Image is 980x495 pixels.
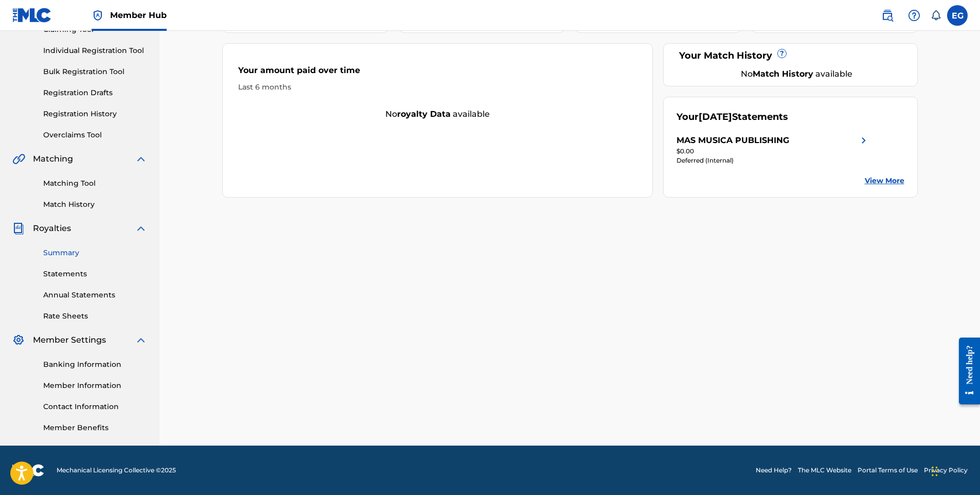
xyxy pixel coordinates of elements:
[865,175,904,186] a: View More
[12,464,44,476] img: logo
[904,5,924,26] div: Help
[778,49,786,58] span: ?
[238,64,637,82] div: Your amount paid over time
[858,466,918,475] a: Portal Terms of Use
[92,9,104,22] img: Top Rightsholder
[43,269,147,279] a: Statements
[676,147,870,156] div: $0.00
[33,222,71,235] span: Royalties
[676,134,789,147] div: MAS MUSICA PUBLISHING
[57,466,176,475] span: Mechanical Licensing Collective © 2025
[689,68,904,80] div: No available
[33,334,106,346] span: Member Settings
[947,5,968,26] div: User Menu
[676,49,904,63] div: Your Match History
[135,334,147,346] img: expand
[932,456,938,487] div: Drag
[753,69,813,79] strong: Match History
[858,134,870,147] img: right chevron icon
[877,5,898,26] a: Public Search
[135,153,147,165] img: expand
[238,82,637,93] div: Last 6 months
[43,380,147,391] a: Member Information
[43,311,147,322] a: Rate Sheets
[43,401,147,412] a: Contact Information
[676,156,870,165] div: Deferred (Internal)
[12,153,25,165] img: Matching
[43,199,147,210] a: Match History
[43,422,147,433] a: Member Benefits
[43,178,147,189] a: Matching Tool
[12,334,25,346] img: Member Settings
[699,111,732,122] span: [DATE]
[43,359,147,370] a: Banking Information
[110,9,167,21] span: Member Hub
[676,110,788,124] div: Your Statements
[756,466,792,475] a: Need Help?
[881,9,894,22] img: search
[929,446,980,495] iframe: Chat Widget
[931,10,941,21] div: Notifications
[43,247,147,258] a: Summary
[223,108,653,120] div: No available
[43,109,147,119] a: Registration History
[397,109,451,119] strong: royalty data
[43,87,147,98] a: Registration Drafts
[43,45,147,56] a: Individual Registration Tool
[12,8,52,23] img: MLC Logo
[12,222,25,235] img: Royalties
[135,222,147,235] img: expand
[43,290,147,300] a: Annual Statements
[924,466,968,475] a: Privacy Policy
[798,466,851,475] a: The MLC Website
[43,66,147,77] a: Bulk Registration Tool
[43,130,147,140] a: Overclaims Tool
[33,153,73,165] span: Matching
[951,329,980,412] iframe: Resource Center
[676,134,870,165] a: MAS MUSICA PUBLISHINGright chevron icon$0.00Deferred (Internal)
[908,9,920,22] img: help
